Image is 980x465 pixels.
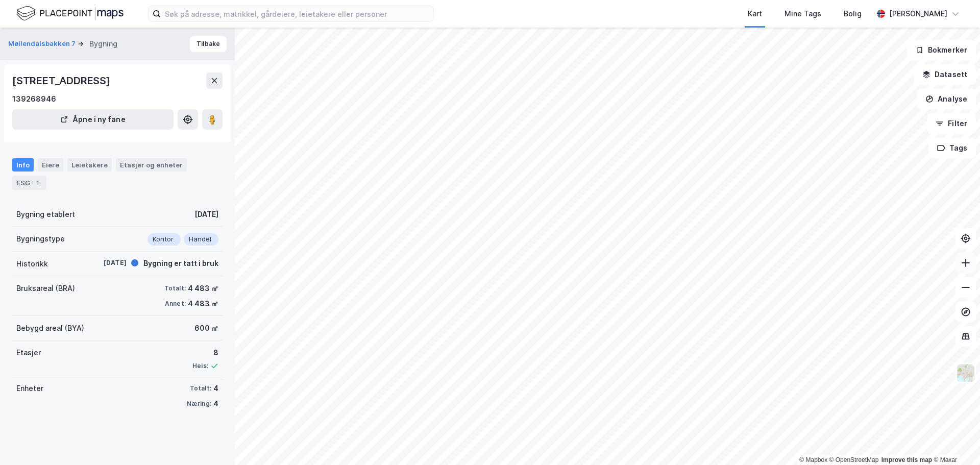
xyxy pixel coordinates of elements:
button: Datasett [914,64,976,85]
button: Analyse [917,89,976,109]
div: [PERSON_NAME] [889,8,947,20]
div: Bygning etablert [16,208,75,221]
div: 8 [192,347,218,359]
div: Enheter [16,382,43,395]
a: Mapbox [799,456,827,463]
button: Bokmerker [907,40,976,60]
div: Eiere [38,158,63,172]
div: 1 [32,178,42,188]
div: 4 [213,382,218,395]
div: 4 483 ㎡ [188,298,218,310]
div: Leietakere [67,158,112,172]
div: 600 ㎡ [194,322,218,334]
div: Mine Tags [785,8,821,20]
div: Bygning [89,38,117,50]
div: [DATE] [194,208,218,221]
a: Improve this map [881,456,932,463]
div: [STREET_ADDRESS] [12,72,112,89]
button: Filter [927,113,976,134]
div: Bebygd areal (BYA) [16,322,84,334]
div: 139268946 [12,93,56,105]
button: Møllendalsbakken 7 [8,39,78,49]
div: Historikk [16,258,48,270]
div: Kart [748,8,762,20]
div: Kontrollprogram for chat [929,416,980,465]
div: Totalt: [164,284,186,292]
div: [DATE] [86,258,127,267]
div: ESG [12,176,46,190]
div: Næring: [187,400,211,408]
div: Heis: [192,362,208,370]
iframe: Chat Widget [929,416,980,465]
div: Bygningstype [16,233,65,245]
button: Tilbake [190,36,227,52]
div: Etasjer og enheter [120,160,183,169]
button: Åpne i ny fane [12,109,174,130]
a: OpenStreetMap [829,456,879,463]
div: Etasjer [16,347,41,359]
div: Info [12,158,34,172]
div: 4 483 ㎡ [188,282,218,295]
div: Bruksareal (BRA) [16,282,75,295]
div: Bolig [844,8,862,20]
button: Tags [928,138,976,158]
div: Annet: [165,300,186,308]
div: Totalt: [190,384,211,393]
input: Søk på adresse, matrikkel, gårdeiere, leietakere eller personer [161,6,433,21]
div: Bygning er tatt i bruk [143,257,218,270]
img: logo.f888ab2527a4732fd821a326f86c7f29.svg [16,5,124,22]
img: Z [956,363,975,383]
div: 4 [213,398,218,410]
